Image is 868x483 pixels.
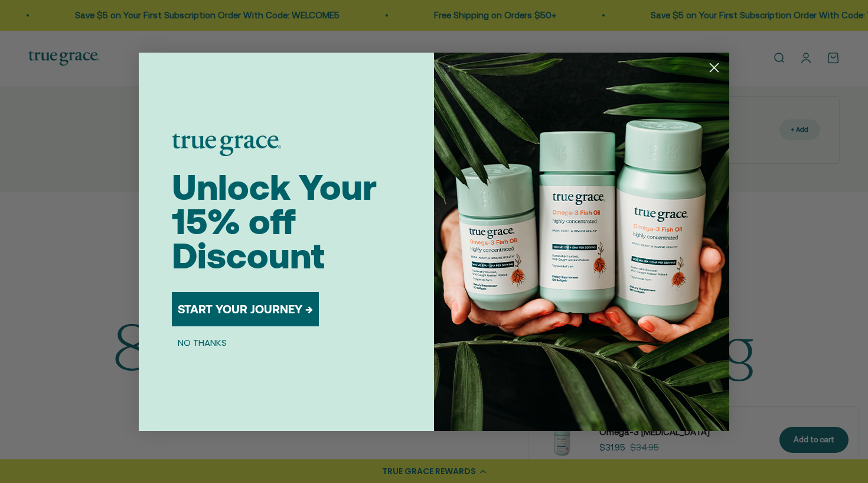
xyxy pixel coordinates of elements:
[172,134,281,156] img: logo placeholder
[172,167,377,276] span: Unlock Your 15% off Discount
[434,53,729,431] img: 098727d5-50f8-4f9b-9554-844bb8da1403.jpeg
[704,57,725,78] button: Close dialog
[172,292,319,326] button: START YOUR JOURNEY →
[172,336,233,350] button: NO THANKS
